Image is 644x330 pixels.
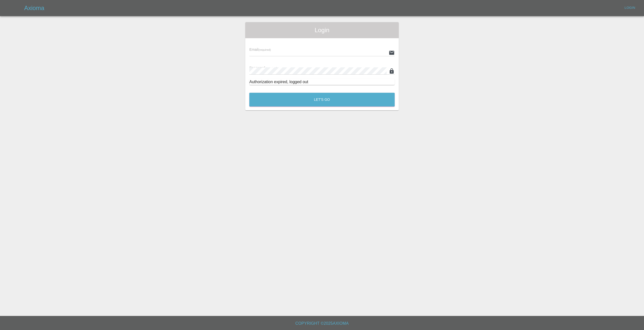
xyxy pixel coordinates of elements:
[249,26,395,34] span: Login
[4,320,640,327] h6: Copyright © 2025 Axioma
[622,4,638,12] a: Login
[249,79,395,85] div: Authorization expired, logged out
[249,93,395,107] button: Let's Go
[258,48,271,51] small: (required)
[265,67,278,70] small: (required)
[249,48,271,52] span: Email
[249,66,277,70] span: Password
[24,4,44,12] h5: Axioma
